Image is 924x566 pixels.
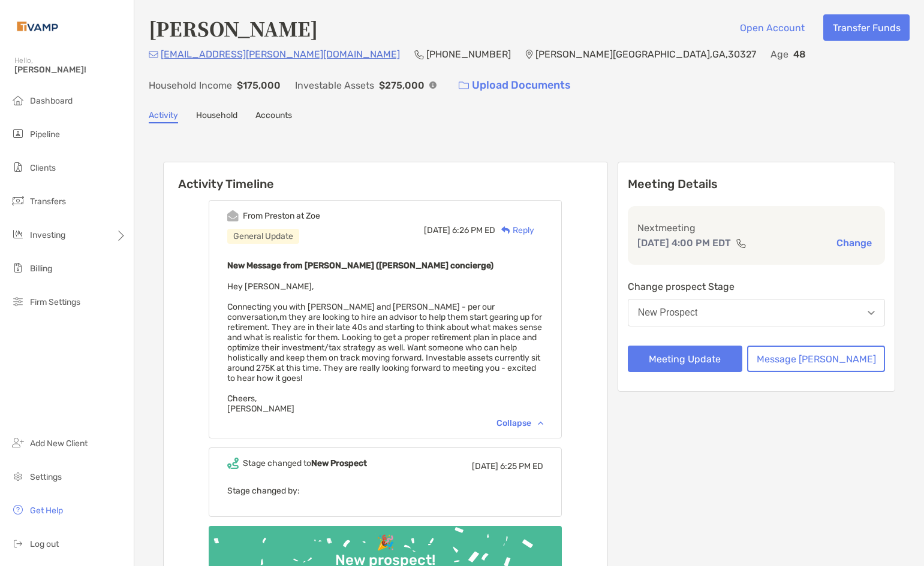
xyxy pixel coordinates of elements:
b: New Message from [PERSON_NAME] ([PERSON_NAME] concierge) [227,261,493,271]
span: Settings [30,472,62,482]
button: Transfer Funds [823,14,910,41]
img: Event icon [227,458,239,469]
p: 48 [793,47,806,62]
div: New Prospect [638,307,698,318]
span: [PERSON_NAME]! [14,65,127,75]
button: Meeting Update [628,346,742,372]
img: button icon [459,81,469,90]
img: communication type [736,238,747,248]
span: Add New Client [30,438,88,449]
img: dashboard icon [11,93,25,107]
p: Change prospect Stage [628,279,885,294]
p: Household Income [149,78,232,93]
span: Transfers [30,196,66,207]
p: Age [770,47,788,62]
p: Investable Assets [295,78,374,93]
img: Event icon [227,210,239,222]
img: firm-settings icon [11,294,25,308]
span: Dashboard [30,96,73,106]
span: Hey [PERSON_NAME], Connecting you with [PERSON_NAME] and [PERSON_NAME] - per our conversation,m t... [227,282,542,414]
img: add_new_client icon [11,435,25,450]
span: 6:26 PM ED [452,225,495,235]
div: Collapse [496,418,543,428]
h4: [PERSON_NAME] [149,14,318,42]
img: billing icon [11,261,25,275]
p: [EMAIL_ADDRESS][PERSON_NAME][DOMAIN_NAME] [161,47,400,62]
a: Upload Documents [451,72,579,98]
span: [DATE] [472,461,498,471]
h6: Activity Timeline [164,162,607,191]
img: settings icon [11,469,25,483]
b: New Prospect [311,458,367,468]
span: Clients [30,163,56,173]
p: $175,000 [237,78,281,93]
img: Open dropdown arrow [868,311,875,315]
div: From Preston at Zoe [243,211,320,221]
img: get-help icon [11,503,25,517]
img: Info Icon [429,81,437,89]
p: [PHONE_NUMBER] [426,47,511,62]
img: transfers icon [11,193,25,208]
img: investing icon [11,227,25,241]
img: Reply icon [501,226,510,234]
img: Location Icon [525,50,533,59]
button: New Prospect [628,299,885,326]
a: Activity [149,110,178,123]
div: Stage changed to [243,458,367,468]
p: Meeting Details [628,177,885,192]
span: Get Help [30,506,63,516]
img: clients icon [11,160,25,174]
img: pipeline icon [11,126,25,141]
p: [PERSON_NAME][GEOGRAPHIC_DATA] , GA , 30327 [535,47,756,62]
button: Message [PERSON_NAME] [747,346,885,372]
span: [DATE] [424,225,450,235]
div: 🎉 [372,534,399,552]
img: Chevron icon [538,421,543,425]
span: Billing [30,264,52,274]
img: logout icon [11,536,25,550]
div: Reply [495,224,534,237]
a: Household [196,110,237,123]
p: $275,000 [379,78,425,93]
span: Firm Settings [30,297,80,307]
img: Phone Icon [414,50,424,59]
button: Open Account [730,14,814,41]
span: Pipeline [30,129,60,140]
img: Zoe Logo [14,5,61,48]
p: Next meeting [637,220,875,235]
img: Email Icon [149,51,158,58]
p: Stage changed by: [227,483,543,498]
span: Log out [30,539,59,549]
div: General Update [227,229,299,244]
span: 6:25 PM ED [500,461,543,471]
button: Change [833,237,875,249]
a: Accounts [255,110,292,123]
p: [DATE] 4:00 PM EDT [637,235,731,250]
span: Investing [30,230,65,240]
